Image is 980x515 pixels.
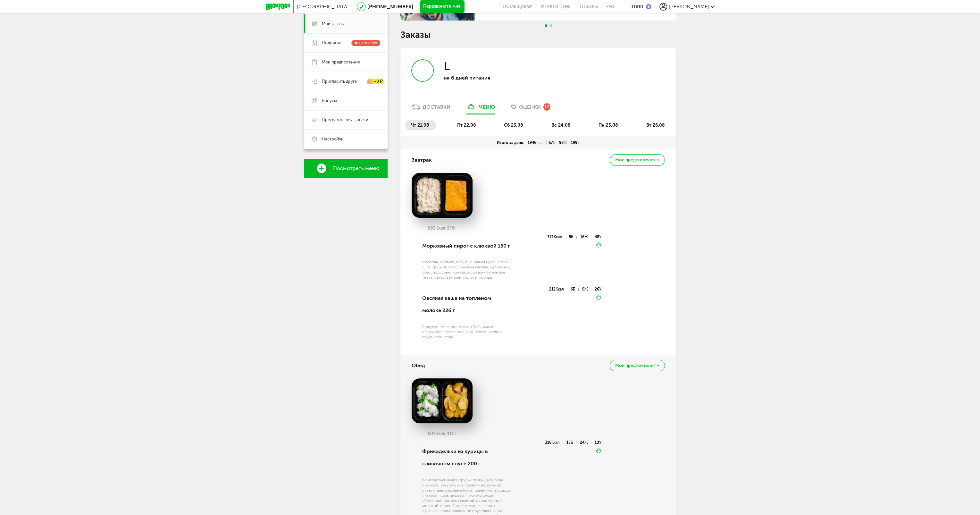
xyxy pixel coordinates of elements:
a: Доставки [408,104,454,114]
span: У [599,287,601,291]
a: Мои предпочтения [304,53,388,72]
div: 98 [557,140,569,145]
span: У [577,140,580,145]
span: Мои предпочтения [322,59,360,65]
div: Фрикадельки из курицы в сливочном соусе 200 г [422,441,511,475]
a: Мои заказы [304,14,388,33]
h4: Завтрак [412,154,432,166]
span: пт 22.08 [457,122,476,128]
span: Мои заказы [322,21,345,27]
span: Подписка [322,40,341,46]
div: 6 [571,288,578,291]
span: Ккал [551,440,560,445]
span: Настройки [322,136,344,142]
a: Программа лояльности [304,110,388,130]
span: Ккал [536,140,545,145]
span: Б [553,140,555,145]
img: big_fDRDK514Ey0a3wXk.png [412,173,473,218]
div: Доставки [423,104,450,110]
span: сб 23.08 [504,122,523,128]
a: Пригласить друга +0 ₽ [304,72,388,91]
a: Подписка 12 оценок [304,33,388,53]
div: 199 [569,140,582,145]
div: 24 [580,441,591,444]
div: 16 [580,236,591,239]
div: Овсяная каша на топленом молоке 226 г [422,287,511,322]
span: Б [571,440,573,445]
span: Go to slide 1 [545,24,547,27]
span: Пригласить друга [322,79,357,84]
a: Бонусы [304,91,388,110]
span: г [454,225,456,231]
a: Настройки [304,130,388,149]
h4: Обед [412,359,425,372]
span: Ж [584,235,588,239]
span: Посмотреть меню [333,165,379,171]
div: 1000 [631,4,643,10]
h3: L [443,59,449,73]
div: 371 [547,236,565,239]
div: Морковь, меланж, мед, пшеничная мука, кефир 2,5%, грецкий орех, сушеная клюква, мускатный орех, п... [422,259,511,280]
p: на 6 дней питания [443,75,527,81]
div: +0 ₽ [367,79,384,84]
a: [PHONE_NUMBER] [367,4,413,10]
a: меню [463,104,498,114]
span: Б [573,287,575,291]
div: 67 [547,140,557,145]
span: вс 24.08 [551,122,571,128]
span: Ккал [556,287,564,291]
span: Б [571,235,573,239]
div: меню [478,104,495,110]
div: 15 [566,441,576,444]
span: пн 25.08 [599,122,618,128]
span: Ккал, [435,225,447,231]
img: bonus_b.cdccf46.png [646,4,651,9]
div: 212 [549,288,567,291]
span: чт 21.08 [411,122,429,128]
div: 583 376 [412,226,473,231]
span: Мои предпочтения [615,363,656,368]
div: 26 [595,288,601,291]
a: Посмотреть меню [304,159,388,178]
div: 10 [595,441,601,444]
div: Геркулес, топленое молоко 3,2%, масло сливочное несоленое 82,5%, тростниковый сахар, соль, вода [422,324,511,340]
span: Мои предпочтения [615,158,656,162]
a: Оценки 12 [508,104,554,114]
img: big_M7bz9mMYPkXrYfL2.png [412,378,473,423]
span: Ккал, [435,431,447,436]
div: 12 [543,103,550,110]
span: Go to slide 2 [550,24,552,27]
div: 8 [569,236,576,239]
h1: Заказы [400,31,676,39]
span: Оценки [519,104,541,110]
span: [PERSON_NAME] [669,4,709,10]
span: Бонусы [322,98,337,104]
span: вт 26.08 [646,122,665,128]
span: Ж [564,140,567,145]
span: г [455,431,456,436]
div: 9 [582,288,591,291]
span: Ж [584,440,588,445]
span: Ж [584,287,588,291]
span: У [599,235,601,239]
div: 316 [545,441,563,444]
span: [GEOGRAPHIC_DATA] [297,4,349,10]
div: 1946 [526,140,547,145]
span: 12 оценок [359,41,377,45]
span: Ккал [554,235,562,239]
div: 601 410 [412,431,473,436]
button: Перезвоните мне [420,0,465,13]
div: Итого за день: [495,140,526,145]
span: У [599,440,601,445]
span: Программа лояльности [322,117,368,123]
div: 48 [595,236,601,239]
div: Морковный пирог с клюквой 150 г [422,235,511,257]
